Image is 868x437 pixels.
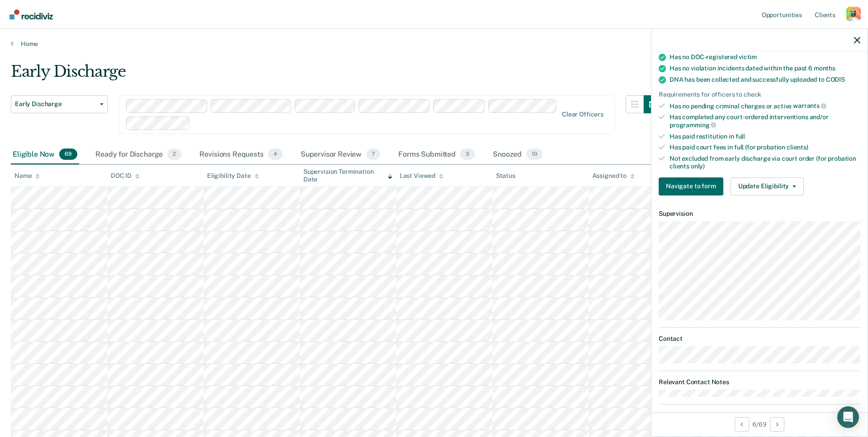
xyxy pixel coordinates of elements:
[670,144,860,151] div: Has paid court fees in full (for probation
[526,149,542,160] span: 10
[670,113,860,129] div: Has completed any court-ordered interventions and/or
[111,172,140,180] div: DOC ID
[670,53,860,61] div: Has no DOC-registered
[670,65,860,72] div: Has no violation incidents dated within the past 6
[496,172,515,180] div: Status
[659,91,860,98] div: Requirements for officers to check
[9,9,53,19] img: Recidiviz
[396,145,476,165] div: Forms Submitted
[11,40,857,48] a: Home
[167,149,181,160] span: 2
[735,417,749,432] button: Previous Opportunity
[562,111,604,118] div: Clear officers
[731,177,804,195] button: Update Eligibility
[303,168,392,183] div: Supervision Termination Date
[770,417,784,432] button: Next Opportunity
[739,53,757,60] span: victim
[659,210,860,218] dt: Supervision
[659,177,723,195] button: Navigate to form
[736,133,745,140] span: full
[659,335,860,343] dt: Contact
[670,121,716,129] span: programming
[207,172,259,180] div: Eligibility Date
[15,100,96,108] span: Early Discharge
[11,145,79,165] div: Eligible Now
[400,172,443,180] div: Last Viewed
[11,62,662,88] div: Early Discharge
[651,412,868,436] div: 6 / 69
[268,149,283,160] span: 4
[592,172,635,180] div: Assigned to
[659,378,860,386] dt: Relevant Contact Notes
[846,7,861,21] button: Profile dropdown button
[94,145,183,165] div: Ready for Discharge
[787,144,808,151] span: clients)
[460,149,475,160] span: 3
[198,145,284,165] div: Revisions Requests
[659,177,727,195] a: Navigate to form link
[837,406,859,428] div: Open Intercom Messenger
[826,76,845,83] span: CODIS
[670,133,860,140] div: Has paid restitution in
[670,76,860,84] div: DNA has been collected and successfully uploaded to
[691,163,705,170] span: only)
[670,155,860,170] div: Not excluded from early discharge via court order (for probation clients
[299,145,382,165] div: Supervisor Review
[59,149,77,160] span: 69
[793,102,826,109] span: warrants
[814,65,835,72] span: months
[366,149,380,160] span: 7
[670,102,860,110] div: Has no pending criminal charges or active
[491,145,544,165] div: Snoozed
[14,172,40,180] div: Name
